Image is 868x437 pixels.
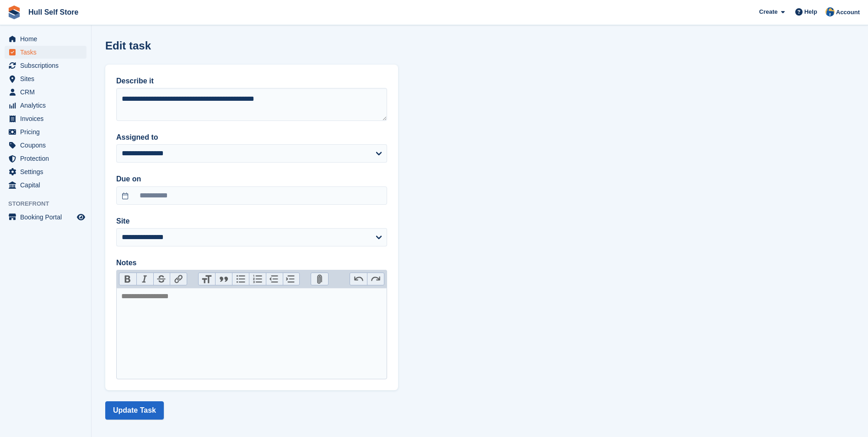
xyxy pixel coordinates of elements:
a: menu [5,211,86,224]
span: Analytics [20,99,75,112]
button: Link [170,273,187,285]
h1: Edit task [105,39,151,52]
a: menu [5,99,86,112]
button: Increase Level [283,273,300,285]
img: Hull Self Store [825,7,835,16]
span: Pricing [20,126,75,138]
span: Booking Portal [20,211,75,224]
button: Attach Files [311,273,328,285]
button: Heading [199,273,216,285]
span: Home [20,33,75,45]
button: Undo [350,273,367,285]
span: Sites [20,72,75,85]
a: menu [5,152,86,165]
span: Help [804,7,817,16]
span: Storefront [8,199,91,208]
span: Account [836,8,860,17]
button: Bold [119,273,136,285]
a: menu [5,126,86,138]
button: Strikethrough [153,273,170,285]
a: menu [5,165,86,178]
button: Update Task [105,401,164,420]
a: menu [5,179,86,191]
span: Invoices [20,112,75,125]
span: Settings [20,165,75,178]
span: Protection [20,152,75,165]
button: Numbers [249,273,266,285]
a: menu [5,46,86,59]
a: menu [5,59,86,72]
a: menu [5,86,86,98]
button: Redo [367,273,384,285]
label: Notes [116,257,387,268]
span: Tasks [20,46,75,59]
a: menu [5,112,86,125]
button: Italic [136,273,153,285]
label: Site [116,216,387,227]
a: menu [5,33,86,45]
label: Due on [116,174,387,185]
a: menu [5,139,86,152]
button: Quote [215,273,232,285]
span: CRM [20,86,75,98]
label: Assigned to [116,132,387,143]
span: Coupons [20,139,75,152]
a: menu [5,72,86,85]
span: Subscriptions [20,59,75,72]
span: Create [759,7,777,16]
span: Capital [20,179,75,191]
a: Preview store [75,212,86,223]
a: Hull Self Store [25,5,82,20]
button: Decrease Level [266,273,283,285]
label: Describe it [116,76,387,87]
img: stora-icon-8386f47178a22dfd0bd8f6a31ec36ba5ce8667c1dd55bd0f319d3a0aa187defe.svg [7,5,21,19]
button: Bullets [232,273,249,285]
